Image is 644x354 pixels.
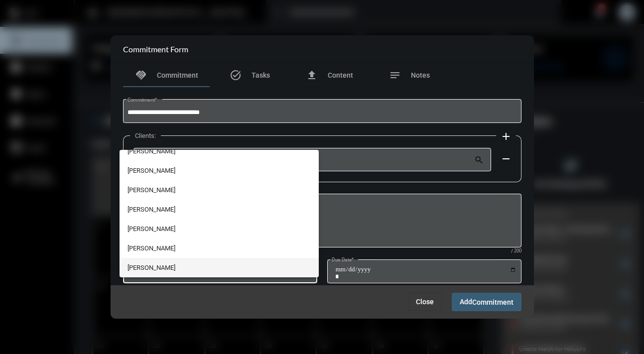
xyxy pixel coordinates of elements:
[128,258,311,277] span: [PERSON_NAME]
[128,238,311,258] span: [PERSON_NAME]
[128,200,311,219] span: [PERSON_NAME]
[128,141,311,161] span: [PERSON_NAME]
[128,180,311,200] span: [PERSON_NAME]
[128,219,311,238] span: [PERSON_NAME]
[128,161,311,180] span: [PERSON_NAME]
